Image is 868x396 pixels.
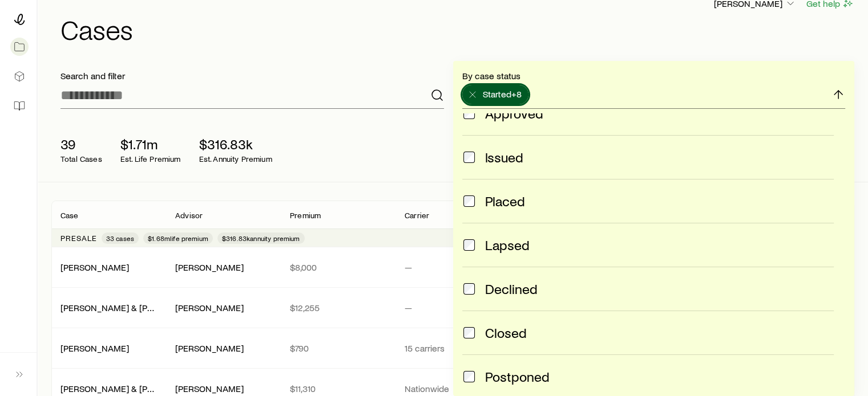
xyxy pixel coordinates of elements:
[290,302,386,313] p: $12,255
[148,234,208,243] span: $1.68m life premium
[462,85,528,104] button: Started+8
[485,149,523,165] span: Issued
[485,237,530,253] span: Lapsed
[60,383,157,395] div: [PERSON_NAME] & [PERSON_NAME]
[463,108,475,119] input: Approved
[405,302,501,313] p: —
[199,154,272,164] p: Est. Annuity Premium
[60,383,208,394] a: [PERSON_NAME] & [PERSON_NAME]
[175,342,244,354] div: [PERSON_NAME]
[485,193,525,209] span: Placed
[60,211,79,220] p: Case
[290,262,386,273] p: $8,000
[485,369,550,385] span: Postponed
[405,262,501,273] p: —
[60,15,854,43] h1: Cases
[405,342,501,354] p: 15 carriers
[405,211,429,220] p: Carrier
[485,281,538,297] span: Declined
[60,70,444,81] p: Search and filter
[290,342,386,354] p: $790
[405,383,501,394] p: Nationwide
[462,70,846,81] p: By case status
[463,195,475,207] input: Placed
[106,234,134,243] span: 33 cases
[60,262,129,273] div: [PERSON_NAME]
[199,136,272,152] p: $316.83k
[222,234,300,243] span: $316.83k annuity premium
[463,283,475,295] input: Declined
[60,154,102,164] p: Total Cases
[120,154,181,164] p: Est. Life Premium
[120,136,181,152] p: $1.71m
[463,239,475,251] input: Lapsed
[60,136,102,152] p: 39
[485,325,527,341] span: Closed
[463,152,475,163] input: Issued
[175,262,244,273] div: [PERSON_NAME]
[60,342,129,354] div: [PERSON_NAME]
[60,262,129,272] a: [PERSON_NAME]
[290,211,321,220] p: Premium
[485,105,543,121] span: Approved
[60,234,97,243] p: Presale
[483,88,522,100] span: Started +8
[60,302,208,313] a: [PERSON_NAME] & [PERSON_NAME]
[175,383,244,395] div: [PERSON_NAME]
[175,211,203,220] p: Advisor
[463,371,475,382] input: Postponed
[60,342,129,353] a: [PERSON_NAME]
[60,302,157,314] div: [PERSON_NAME] & [PERSON_NAME]
[175,302,244,314] div: [PERSON_NAME]
[290,383,386,394] p: $11,310
[463,327,475,338] input: Closed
